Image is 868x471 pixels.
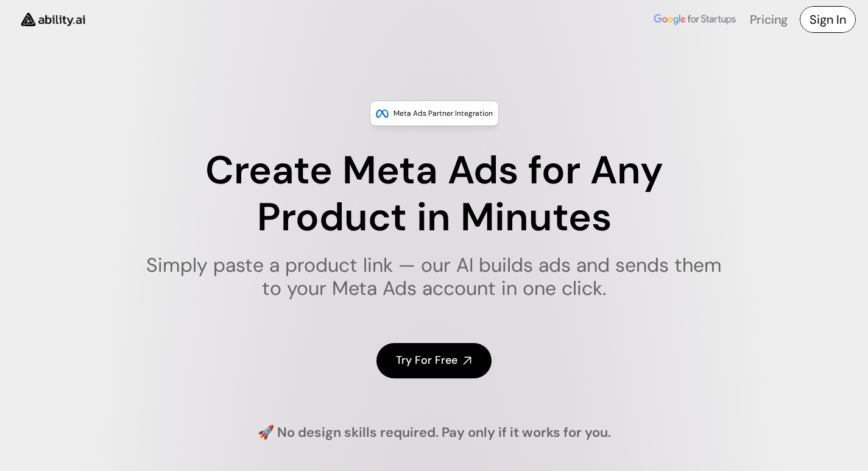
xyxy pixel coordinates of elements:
[396,353,457,368] h4: Try For Free
[138,147,730,241] h1: Create Meta Ads for Any Product in Minutes
[800,6,856,33] a: Sign In
[138,253,730,300] h1: Simply paste a product link — our AI builds ads and sends them to your Meta Ads account in one cl...
[750,12,788,27] a: Pricing
[258,423,611,442] h4: 🚀 No design skills required. Pay only if it works for you.
[376,343,492,378] a: Try For Free
[810,11,846,28] h4: Sign In
[393,107,493,119] p: Meta Ads Partner Integration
